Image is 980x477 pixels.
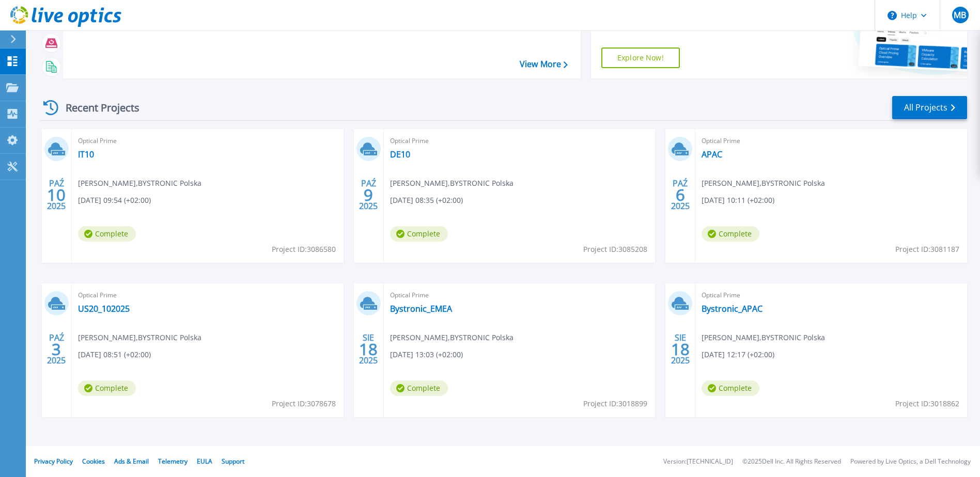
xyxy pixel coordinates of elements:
span: Complete [702,226,759,242]
span: Complete [78,380,136,396]
span: Project ID: 3081187 [895,244,959,255]
a: Explore Now! [601,47,680,68]
span: [PERSON_NAME] , BYSTRONIC Polska [702,178,825,189]
span: Project ID: 3085208 [583,244,647,255]
span: Optical Prime [702,290,961,301]
a: APAC [702,149,722,160]
span: 10 [47,190,66,199]
a: IT10 [78,149,94,160]
span: [DATE] 13:03 (+02:00) [390,349,463,360]
span: Complete [78,226,136,242]
span: Optical Prime [390,135,649,147]
a: Telemetry [158,457,188,466]
span: [PERSON_NAME] , BYSTRONIC Polska [390,178,514,189]
a: US20_102025 [78,304,130,314]
div: SIE 2025 [671,330,690,368]
span: [PERSON_NAME] , BYSTRONIC Polska [702,332,825,343]
a: Cookies [82,457,105,466]
span: Complete [390,380,448,396]
span: 3 [52,345,61,354]
span: Optical Prime [78,290,337,301]
li: © 2025 Dell Inc. All Rights Reserved [742,458,841,465]
span: [DATE] 08:35 (+02:00) [390,195,463,206]
span: Project ID: 3078678 [272,398,336,409]
span: Project ID: 3018899 [583,398,647,409]
span: Complete [390,226,448,242]
span: Optical Prime [390,290,649,301]
div: PAŹ 2025 [46,176,66,214]
div: PAŹ 2025 [46,330,66,368]
div: PAŹ 2025 [359,176,378,214]
div: Recent Projects [40,95,153,120]
span: Optical Prime [78,135,337,147]
a: Ads & Email [114,457,149,466]
span: 18 [671,345,690,354]
span: [DATE] 12:17 (+02:00) [702,349,774,360]
span: Optical Prime [702,135,961,147]
a: Bystronic_EMEA [390,304,452,314]
a: Privacy Policy [34,457,73,466]
span: [DATE] 10:11 (+02:00) [702,195,774,206]
span: 9 [364,190,373,199]
a: EULA [197,457,212,466]
span: Complete [702,380,759,396]
div: SIE 2025 [359,330,378,368]
a: All Projects [892,96,967,119]
span: 18 [359,345,378,354]
span: Project ID: 3086580 [272,244,336,255]
li: Version: [TECHNICAL_ID] [663,458,733,465]
span: [PERSON_NAME] , BYSTRONIC Polska [78,332,201,343]
span: [DATE] 08:51 (+02:00) [78,349,151,360]
span: [PERSON_NAME] , BYSTRONIC Polska [390,332,514,343]
span: MB [954,11,966,19]
span: 6 [676,190,685,199]
a: View More [520,59,568,69]
a: DE10 [390,149,410,160]
span: [DATE] 09:54 (+02:00) [78,195,151,206]
span: Project ID: 3018862 [895,398,959,409]
a: Support [222,457,244,466]
div: PAŹ 2025 [671,176,690,214]
a: Bystronic_APAC [702,304,763,314]
span: [PERSON_NAME] , BYSTRONIC Polska [78,178,201,189]
li: Powered by Live Optics, a Dell Technology [850,458,971,465]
